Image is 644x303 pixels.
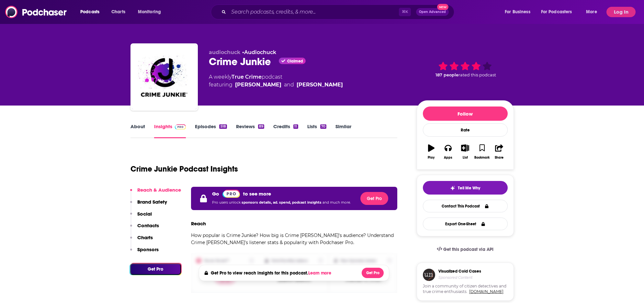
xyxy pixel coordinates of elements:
a: InsightsPodchaser Pro [154,123,186,138]
a: True Crime [232,74,262,80]
span: Claimed [287,60,303,63]
span: audiochuck [209,49,241,55]
img: Podchaser Pro [222,190,240,198]
button: open menu [133,7,169,17]
span: For Podcasters [541,7,572,17]
div: 89 [258,124,264,129]
input: Search podcasts, credits, & more... [229,7,399,17]
a: Credits11 [273,123,298,138]
div: Apps [444,156,452,160]
button: Contacts [130,222,159,234]
div: Search podcasts, credits, & more... [217,5,460,19]
img: Crime Junkie [132,45,197,109]
span: and [284,81,294,89]
span: Get this podcast via API [443,247,493,252]
button: Reach & Audience [130,187,181,199]
a: Similar [335,123,351,138]
p: Reach & Audience [137,187,181,193]
a: [PERSON_NAME] [235,81,281,89]
span: For Business [505,7,530,17]
a: Reviews89 [236,123,264,138]
h3: Reach [191,220,206,227]
span: 187 people [435,73,458,77]
div: Share [495,156,503,160]
button: Charts [130,234,153,246]
h3: Visualized Cold Cases [438,269,481,274]
img: coldCase.18b32719.png [423,269,435,281]
button: Play [423,140,440,163]
div: List [463,156,468,160]
span: Tell Me Why [458,185,480,191]
button: Apps [440,140,457,163]
span: • [242,49,276,55]
button: open menu [500,7,538,17]
a: Lists70 [307,123,326,138]
div: 70 [320,124,326,129]
span: More [586,7,597,17]
a: [DOMAIN_NAME] [469,289,503,294]
a: Episodes518 [195,123,227,138]
button: Share [491,140,507,163]
div: Play [428,156,435,160]
h4: Sponsored Content [438,275,481,280]
button: Get Pro [362,268,384,278]
h4: Get Pro to view reach insights for this podcast. [211,270,333,276]
span: rated this podcast [458,73,496,77]
a: Pro website [222,189,240,198]
span: Open Advanced [419,10,446,14]
span: Charts [111,7,125,17]
div: Rate [423,123,508,137]
div: 11 [293,124,298,129]
button: tell me why sparkleTell Me Why [423,181,508,195]
img: tell me why sparkle [450,185,455,191]
a: About [130,123,145,138]
h1: Crime Junkie Podcast Insights [130,164,238,174]
span: Join a community of citizen detectives and true crime enthusiasts. [423,284,508,295]
span: Podcasts [80,7,99,17]
button: Social [130,211,152,223]
button: Sponsors [130,246,159,258]
button: Bookmark [474,140,491,163]
div: A weekly podcast [209,73,343,89]
span: Monitoring [138,7,161,17]
p: Contacts [137,222,159,229]
button: open menu [582,7,605,17]
button: Get Pro [360,192,388,205]
a: [PERSON_NAME] [297,81,343,89]
p: Charts [137,234,153,241]
a: Contact This Podcast [423,200,508,212]
button: Follow [423,107,508,121]
p: How popular is Crime Junkie? How big is Crime [PERSON_NAME]'s audience? Understand Crime [PERSON_... [191,232,398,246]
p: Pro users unlock and much more. [212,198,351,208]
button: open menu [76,7,108,17]
img: Podchaser - Follow, Share and Rate Podcasts [5,6,67,18]
button: open menu [537,7,582,17]
span: ⌘ K [399,8,411,16]
img: Podchaser Pro [175,124,186,129]
button: Get Pro [130,264,181,275]
a: Get this podcast via API [432,241,499,257]
button: Learn more [308,271,333,276]
p: Social [137,211,152,217]
a: Charts [107,7,129,17]
p: Brand Safety [137,199,167,205]
div: 518 [219,124,227,129]
p: Sponsors [137,246,159,252]
div: Bookmark [474,156,490,160]
button: Log In [606,7,636,17]
span: featuring [209,81,343,89]
p: Go [212,191,219,197]
button: Export One-Sheet [423,218,508,230]
button: Brand Safety [130,199,167,211]
button: Open AdvancedNew [416,8,449,16]
div: 187 peoplerated this podcast [417,49,514,89]
button: List [457,140,473,163]
a: Audiochuck [244,49,276,55]
span: New [437,4,449,10]
p: to see more [243,191,271,197]
span: sponsors details, ad. spend, podcast insights [242,200,322,205]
